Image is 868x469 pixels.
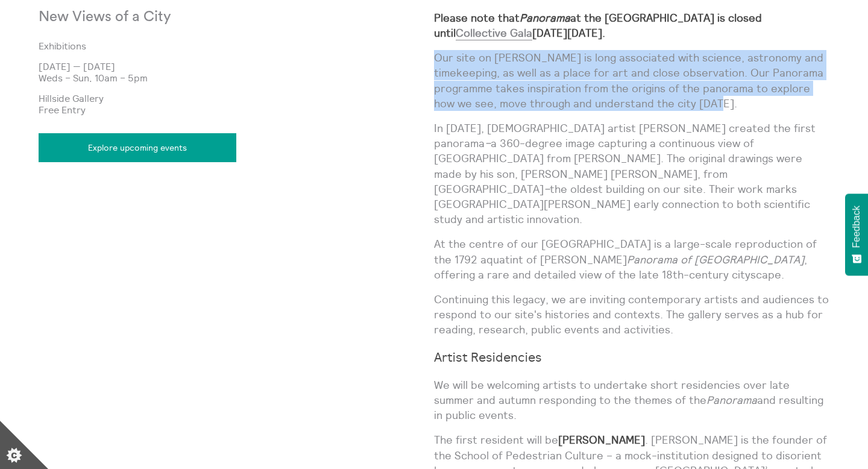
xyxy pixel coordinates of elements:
strong: [PERSON_NAME] [558,433,645,447]
em: Panorama [520,11,570,25]
p: New Views of a City [39,9,302,26]
strong: Artist Residencies [434,349,542,365]
span: Feedback [851,206,862,248]
p: Continuing this legacy, we are inviting contemporary artists and audiences to respond to our site... [434,292,829,338]
strong: Please note that at the [GEOGRAPHIC_DATA] is closed until [DATE][DATE]. [434,11,762,40]
p: We will be welcoming artists to undertake short residencies over late summer and autumn respondin... [434,377,829,423]
a: Explore upcoming events [39,133,236,162]
p: Our site on [PERSON_NAME] is long associated with science, astronomy and timekeeping, as well as ... [434,50,829,111]
a: Collective Gala [456,26,532,40]
em: Panorama [706,393,757,407]
p: Free Entry [39,104,434,115]
p: [DATE] — [DATE] [39,61,434,72]
p: Hillside Gallery [39,93,434,104]
p: In [DATE], [DEMOGRAPHIC_DATA] artist [PERSON_NAME] created the first panorama a 360-degree image ... [434,121,829,227]
em: Panorama of [GEOGRAPHIC_DATA] [627,253,804,266]
p: At the centre of our [GEOGRAPHIC_DATA] is a large-scale reproduction of the 1792 aquatint of [PER... [434,236,829,282]
em: – [485,136,491,150]
a: Exhibitions [39,40,415,51]
p: Weds – Sun, 10am – 5pm [39,72,434,83]
button: Feedback - Show survey [845,194,868,275]
em: – [544,182,550,196]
